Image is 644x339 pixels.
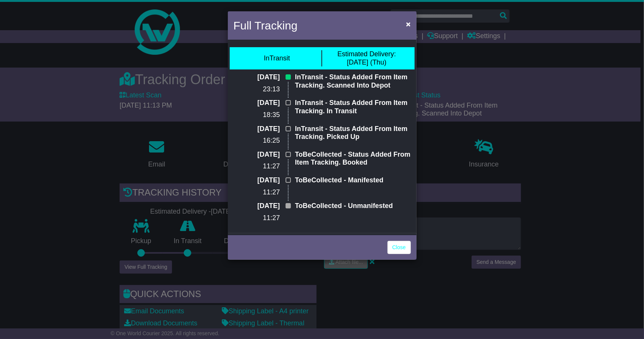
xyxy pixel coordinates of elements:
[234,99,280,107] p: [DATE]
[264,54,290,63] div: InTransit
[295,202,411,210] p: ToBeCollected - Unmanifested
[234,73,280,82] p: [DATE]
[234,176,280,185] p: [DATE]
[295,125,411,141] p: InTransit - Status Added From Item Tracking. Picked Up
[234,202,280,210] p: [DATE]
[402,16,414,32] button: Close
[234,188,280,197] p: 11:27
[234,17,298,34] h4: Full Tracking
[295,73,411,89] p: InTransit - Status Added From Item Tracking. Scanned Into Depot
[234,214,280,222] p: 11:27
[234,85,280,94] p: 23:13
[234,151,280,159] p: [DATE]
[406,20,410,28] span: ×
[295,151,411,167] p: ToBeCollected - Status Added From Item Tracking. Booked
[234,111,280,119] p: 18:35
[295,176,411,185] p: ToBeCollected - Manifested
[337,50,396,58] span: Estimated Delivery:
[387,241,411,254] a: Close
[295,99,411,115] p: InTransit - Status Added From Item Tracking. In Transit
[337,50,396,66] div: [DATE] (Thu)
[234,162,280,171] p: 11:27
[234,137,280,145] p: 16:25
[234,125,280,133] p: [DATE]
